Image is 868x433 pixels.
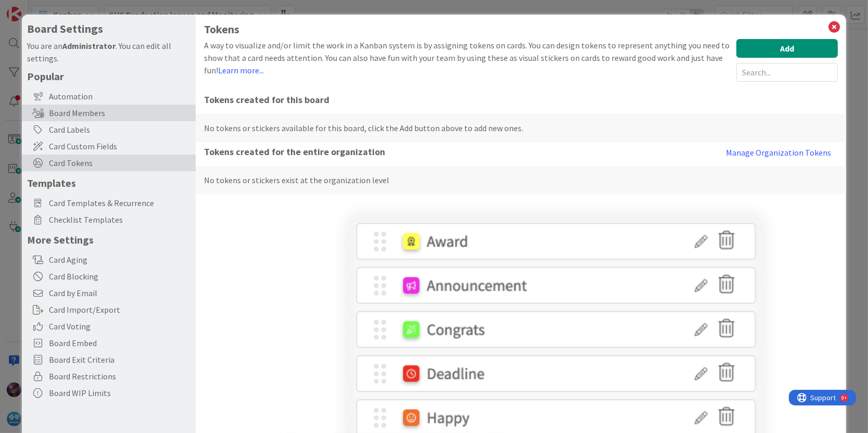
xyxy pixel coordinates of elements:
span: Board Embed [49,337,190,349]
h1: Tokens [204,23,838,36]
button: Add [736,39,838,58]
h5: Popular [27,70,190,83]
span: Board Exit Criteria [49,353,190,366]
a: Learn more... [218,65,264,75]
span: Card Templates & Recurrence [49,197,190,209]
span: Card by Email [49,287,190,299]
b: Administrator [62,41,116,51]
div: Board WIP Limits [22,385,196,401]
div: No tokens or stickers available for this board, click the Add button above to add new ones. [196,114,847,142]
div: You are an . You can edit all settings. [27,40,190,65]
div: Card Aging [22,251,196,268]
div: A way to visualize and/or limit the work in a Kanban system is by assigning tokens on cards. You ... [204,39,732,82]
h5: Templates [27,176,190,189]
input: Search... [736,63,838,82]
div: 9+ [53,4,58,12]
span: Tokens created for the entire organization [204,142,720,163]
span: Card Tokens [49,157,190,169]
button: Manage Organization Tokens [719,142,838,163]
span: Support [22,2,47,14]
div: Board Members [22,105,196,121]
span: Card Voting [49,320,190,333]
div: Card Blocking [22,268,196,285]
div: Card Labels [22,121,196,138]
div: Card Import/Export [22,301,196,318]
span: Board Restrictions [49,370,190,383]
h5: More Settings [27,233,190,246]
span: Tokens created for this board [204,90,838,111]
div: No tokens or stickers exist at the organization level [196,166,847,194]
div: Automation [22,88,196,105]
h4: Board Settings [27,22,190,35]
span: Checklist Templates [49,213,190,226]
span: Card Custom Fields [49,140,190,152]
